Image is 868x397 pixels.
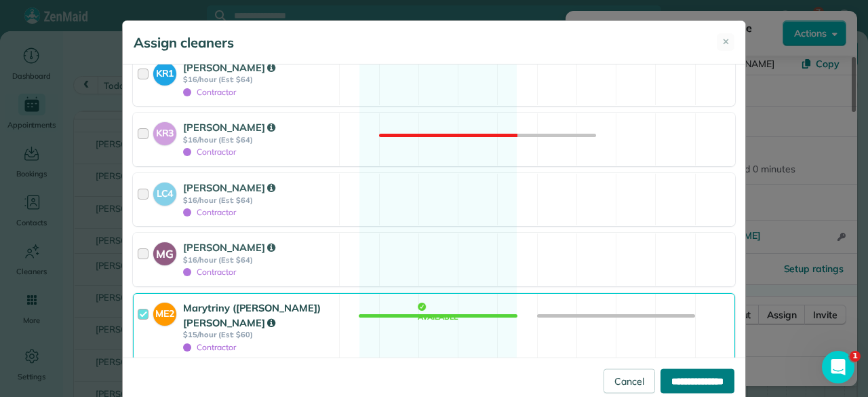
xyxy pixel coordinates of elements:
[153,122,176,140] strong: KR3
[604,368,655,393] a: Cancel
[153,303,176,321] strong: ME2
[183,75,335,84] strong: $16/hour (Est: $64)
[850,351,861,362] span: 1
[153,183,176,201] strong: LC4
[722,35,730,49] span: ✕
[183,330,335,339] strong: $15/hour (Est: $60)
[153,62,176,81] strong: KR1
[183,342,236,352] span: Contractor
[153,242,176,262] strong: MG
[183,61,275,74] strong: [PERSON_NAME]
[183,255,335,265] strong: $16/hour (Est: $64)
[183,121,275,134] strong: [PERSON_NAME]
[183,301,321,329] strong: Marytriny ([PERSON_NAME]) [PERSON_NAME]
[822,351,854,383] iframe: Intercom live chat
[183,207,236,217] span: Contractor
[183,147,236,157] span: Contractor
[183,267,236,277] span: Contractor
[183,181,275,194] strong: [PERSON_NAME]
[134,33,234,52] h5: Assign cleaners
[183,195,335,205] strong: $16/hour (Est: $64)
[183,87,236,97] span: Contractor
[183,241,275,254] strong: [PERSON_NAME]
[183,135,335,145] strong: $16/hour (Est: $64)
